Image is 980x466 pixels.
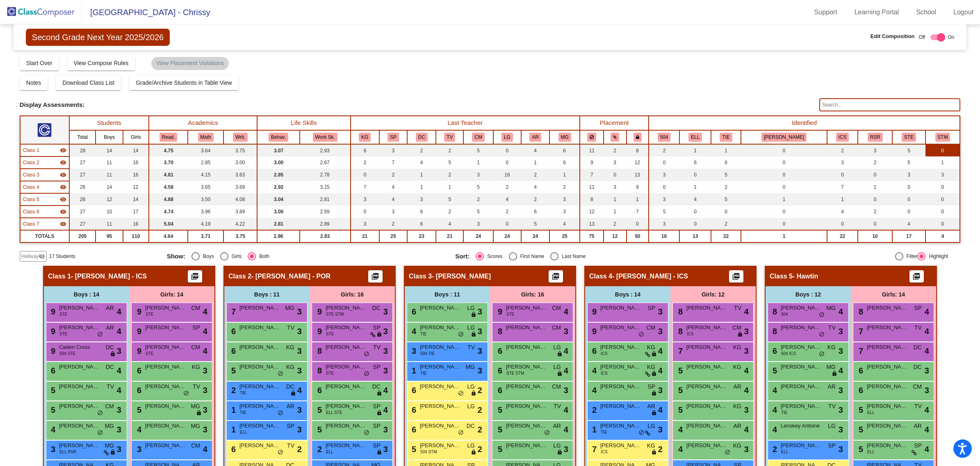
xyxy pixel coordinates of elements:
td: 12 [123,181,149,193]
th: Total [69,130,96,144]
span: [GEOGRAPHIC_DATA] - Chrissy [82,6,210,19]
td: TOTALS [20,230,69,242]
th: Academics [149,116,258,130]
td: 1 [604,193,627,206]
td: 16 [493,169,521,181]
td: 0 [604,169,627,181]
td: 3 [604,156,627,169]
td: 9 [580,156,604,169]
button: Print Students Details [729,270,743,283]
td: 14 [96,144,123,156]
button: CM [472,133,484,142]
td: 3 [351,193,379,206]
td: 205 [69,230,96,242]
td: 2 [351,156,379,169]
mat-icon: picture_as_pdf [912,272,921,284]
span: Class 6 [23,208,39,215]
td: 5 [649,206,679,218]
button: Download Class List [56,75,121,90]
td: 2.83 [300,230,351,242]
button: Math [198,133,214,142]
button: Notes [20,75,48,90]
td: 4.81 [149,169,188,181]
td: 6 [521,206,549,218]
button: Print Students Details [909,270,924,283]
td: 3.00 [223,156,258,169]
td: 8 [627,144,649,156]
td: 0 [649,156,679,169]
button: ICS [836,133,849,142]
th: Laura Gilly [493,130,521,144]
td: 4.08 [223,193,258,206]
span: Class 4 [23,183,39,191]
td: 3.71 [188,230,223,242]
td: 3 [925,169,960,181]
td: 0 [925,181,960,193]
span: Notes [26,79,41,86]
button: SP [387,133,399,142]
th: Denise Cucinello [407,130,436,144]
span: On [948,34,954,41]
td: 1 [741,193,827,206]
td: 2.96 [257,230,299,242]
button: 504 [658,133,671,142]
td: 26 [69,193,96,206]
td: 0 [892,181,925,193]
a: Support [808,6,844,19]
th: In Class Support [827,130,858,144]
td: 16 [123,218,149,230]
th: Sarah Pitta [379,130,407,144]
td: 27 [69,218,96,230]
td: 9 [627,181,649,193]
mat-icon: visibility [60,172,66,178]
th: Identified [649,116,960,130]
td: 2.78 [300,169,351,181]
td: 2.93 [300,144,351,156]
mat-icon: visibility [60,221,66,227]
td: 0 [351,206,379,218]
button: Print Students Details [549,270,563,283]
th: Keep with teacher [627,130,649,144]
td: 1 [549,169,580,181]
td: 3.75 [223,230,258,242]
td: 4 [892,218,925,230]
button: Grade/Archive Students in Table View [129,75,239,90]
th: Resource Room [858,130,892,144]
td: 2 [827,144,858,156]
td: 110 [123,230,149,242]
td: Hidden teacher - Lorenzo - ICS [20,206,69,218]
td: 4.58 [149,181,188,193]
td: 14 [96,181,123,193]
td: 3 [549,193,580,206]
td: 6 [549,144,580,156]
th: English Language Learner [679,130,711,144]
td: 5 [521,218,549,230]
td: 2 [711,181,741,193]
td: 3 [649,169,679,181]
td: Hidden teacher - Gadsby - POR [20,156,69,169]
th: Keep with students [604,130,627,144]
td: 2 [436,169,463,181]
th: Students [69,116,149,130]
td: 6 [711,156,741,169]
td: 3.70 [149,156,188,169]
span: Grade/Archive Students in Table View [136,79,232,86]
td: 11 [96,169,123,181]
td: 2 [521,193,549,206]
td: 4.74 [149,206,188,218]
td: 2 [604,218,627,230]
td: 7 [379,156,407,169]
mat-icon: picture_as_pdf [370,272,380,284]
button: Print Students Details [188,270,202,283]
td: 2 [604,144,627,156]
td: 2.81 [300,193,351,206]
th: Kelly Gould [351,130,379,144]
td: 0 [493,144,521,156]
td: 5 [463,181,493,193]
span: Start Over [26,60,52,66]
button: Work Sk. [313,133,337,142]
td: 0 [858,193,892,206]
td: 5 [463,206,493,218]
td: 0 [858,169,892,181]
span: Class 5 [23,196,39,203]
